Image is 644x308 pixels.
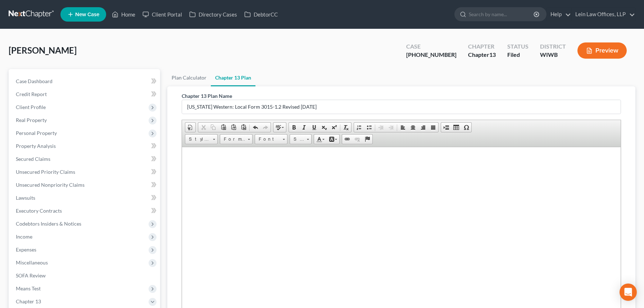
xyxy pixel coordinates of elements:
[10,88,160,101] a: Credit Report
[16,246,36,253] span: Expenses
[290,135,304,144] span: Size
[376,123,386,132] a: Decrease Indent
[16,182,85,188] span: Unsecured Nonpriority Claims
[228,123,239,132] a: Paste as plain text
[10,178,160,191] a: Unsecured Nonpriority Claims
[185,134,218,144] a: Styles
[10,140,160,153] a: Property Analysis
[16,169,75,175] span: Unsecured Priority Claims
[167,69,211,86] a: Plan Calculator
[489,51,496,58] span: 13
[16,298,41,304] span: Chapter 13
[290,134,312,144] a: Size
[16,208,62,214] span: Executory Contracts
[198,123,208,132] a: Cut
[16,234,32,240] span: Income
[327,135,339,144] a: Background Color
[16,143,56,149] span: Property Analysis
[406,42,457,51] div: Case
[386,123,396,132] a: Increase Indent
[309,123,319,132] a: Underline
[9,45,77,55] span: [PERSON_NAME]
[10,269,160,282] a: SOFA Review
[408,123,418,132] a: Center
[441,123,451,132] a: Insert Page Break for Printing
[241,8,281,21] a: DebtorCC
[185,123,195,132] a: Document Properties
[16,130,57,136] span: Personal Property
[451,123,461,132] a: Table
[364,123,374,132] a: Insert/Remove Bulleted List
[406,51,457,59] div: [PHONE_NUMBER]
[577,42,627,59] button: Preview
[428,123,438,132] a: Justify
[108,8,139,21] a: Home
[139,8,186,21] a: Client Portal
[319,123,329,132] a: Subscript
[540,51,566,59] div: WIWB
[208,123,218,132] a: Copy
[16,259,48,266] span: Miscellaneous
[182,100,621,114] input: Enter name...
[186,8,241,21] a: Directory Cases
[260,123,271,132] a: Redo
[182,92,232,100] label: Chapter 13 Plan Name
[255,134,287,144] a: Font
[250,123,260,132] a: Undo
[16,285,41,291] span: Means Test
[10,75,160,88] a: Case Dashboard
[468,51,496,59] div: Chapter
[185,135,210,144] span: Styles
[299,123,309,132] a: Italic
[220,135,245,144] span: Format
[289,123,299,132] a: Bold
[10,166,160,178] a: Unsecured Priority Claims
[16,104,46,110] span: Client Profile
[211,69,255,86] a: Chapter 13 Plan
[10,191,160,204] a: Lawsuits
[16,221,81,227] span: Codebtors Insiders & Notices
[507,42,529,51] div: Status
[362,135,372,144] a: Anchor
[418,123,428,132] a: Align Right
[16,78,53,84] span: Case Dashboard
[342,135,352,144] a: Link
[16,195,35,201] span: Lawsuits
[220,134,253,144] a: Format
[540,42,566,51] div: District
[16,156,50,162] span: Secured Claims
[314,135,327,144] a: Text Color
[398,123,408,132] a: Align Left
[572,8,635,21] a: Lein Law Offices, LLP
[273,123,286,132] a: Spell Checker
[75,12,99,17] span: New Case
[461,123,471,132] a: Insert Special Character
[10,153,160,166] a: Secured Claims
[10,204,160,217] a: Executory Contracts
[620,284,637,301] div: Open Intercom Messenger
[329,123,339,132] a: Superscript
[469,8,535,21] input: Search by name...
[255,135,280,144] span: Font
[354,123,364,132] a: Insert/Remove Numbered List
[16,272,46,278] span: SOFA Review
[468,42,496,51] div: Chapter
[507,51,529,59] div: Filed
[16,91,47,97] span: Credit Report
[218,123,228,132] a: Paste
[239,123,249,132] a: Paste from Word
[341,123,351,132] a: Remove Format
[16,117,47,123] span: Real Property
[547,8,571,21] a: Help
[352,135,362,144] a: Unlink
